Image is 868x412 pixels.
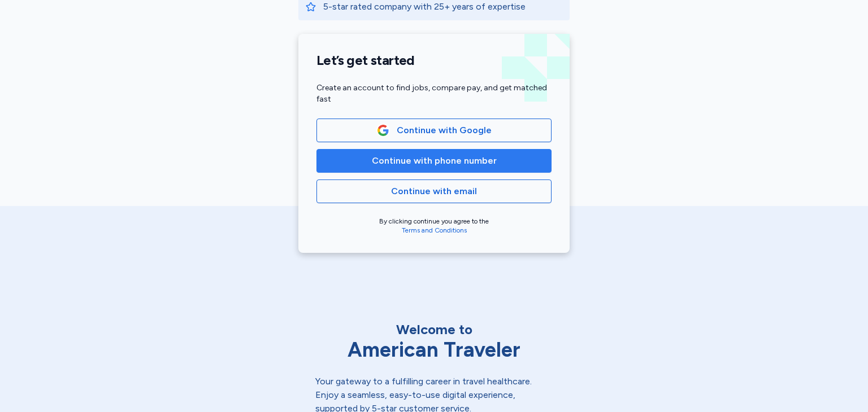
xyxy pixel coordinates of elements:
[315,339,553,361] div: American Traveler
[402,226,467,234] a: Terms and Conditions
[315,321,553,339] div: Welcome to
[316,179,552,203] button: Continue with email
[397,124,492,137] span: Continue with Google
[391,185,477,198] span: Continue with email
[316,119,552,142] button: Google LogoContinue with Google
[377,124,389,137] img: Google Logo
[372,154,497,168] span: Continue with phone number
[316,82,552,105] div: Create an account to find jobs, compare pay, and get matched fast
[316,217,552,235] div: By clicking continue you agree to the
[316,149,552,173] button: Continue with phone number
[316,52,552,69] h1: Let’s get started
